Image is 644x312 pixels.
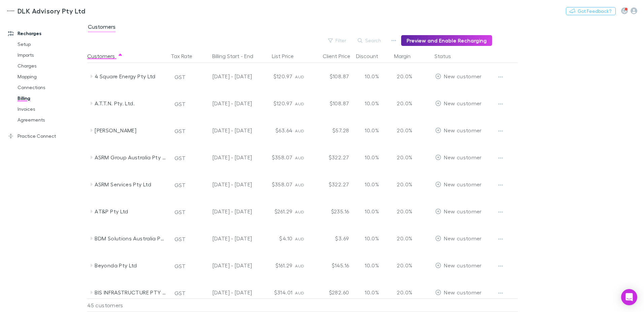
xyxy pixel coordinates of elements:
[255,117,295,144] div: $63.64
[295,263,304,268] span: AUD
[11,50,91,60] a: Imports
[395,261,412,269] p: 20.0%
[255,198,295,225] div: $261.29
[444,73,481,79] span: New customer
[255,171,295,198] div: $358.07
[171,261,189,271] button: GST
[323,49,358,63] button: Client Price
[87,279,521,306] div: BIS INFRASTRUCTURE PTY LTDGST[DATE] - [DATE]$314.01AUD$282.6010.0%20.0%EditNew customer
[87,198,521,225] div: AT&P Pty LtdGST[DATE] - [DATE]$261.29AUD$235.1610.0%20.0%EditNew customer
[255,225,295,252] div: $4.10
[7,7,15,15] img: DLK Advisory Pty Ltd's Logo
[621,289,637,305] div: Open Intercom Messenger
[197,90,252,117] div: [DATE] - [DATE]
[444,262,481,268] span: New customer
[95,279,166,306] div: BIS INFRASTRUCTURE PTY LTD
[95,252,166,279] div: Beyonda Pty Ltd
[87,171,521,198] div: ASRM Services Pty LtdGST[DATE] - [DATE]$358.07AUD$322.2710.0%20.0%EditNew customer
[311,117,352,144] div: $57.28
[197,225,252,252] div: [DATE] - [DATE]
[11,93,91,104] a: Billing
[394,49,419,63] div: Margin
[88,23,116,32] span: Customers
[354,36,385,45] button: Search
[11,114,91,125] a: Agreements
[171,72,189,82] button: GST
[3,3,89,19] a: DLK Advisory Pty Ltd
[197,252,252,279] div: [DATE] - [DATE]
[197,144,252,171] div: [DATE] - [DATE]
[87,63,521,90] div: 4 Square Energy Pty LtdGST[DATE] - [DATE]$120.97AUD$108.8710.0%20.0%EditNew customer
[11,71,91,82] a: Mapping
[87,225,521,252] div: BDM Solutions Australia Pty LtdGST[DATE] - [DATE]$4.10AUD$3.6910.0%20.0%EditNew customer
[87,49,123,63] button: Customers
[311,90,352,117] div: $108.87
[95,171,166,198] div: ASRM Services Pty Ltd
[395,180,412,188] p: 20.0%
[171,49,200,63] button: Tax Rate
[295,101,304,106] span: AUD
[197,117,252,144] div: [DATE] - [DATE]
[311,171,352,198] div: $322.27
[255,144,295,171] div: $358.07
[11,82,91,93] a: Connections
[295,155,304,160] span: AUD
[87,144,521,171] div: ASRM Group Australia Pty LtdGST[DATE] - [DATE]$358.07AUD$322.2710.0%20.0%EditNew customer
[295,209,304,214] span: AUD
[87,90,521,117] div: A.T.T.N. Pty. Ltd.GST[DATE] - [DATE]$120.97AUD$108.8710.0%20.0%EditNew customer
[95,117,166,144] div: [PERSON_NAME]
[197,279,252,306] div: [DATE] - [DATE]
[171,99,189,109] button: GST
[444,289,481,295] span: New customer
[566,7,616,15] button: Got Feedback?
[212,49,261,63] button: Billing Start - End
[444,208,481,214] span: New customer
[95,225,166,252] div: BDM Solutions Australia Pty Ltd
[356,49,386,63] button: Discount
[395,126,412,134] p: 20.0%
[311,279,352,306] div: $282.60
[352,279,392,306] div: 10.0%
[11,60,91,71] a: Charges
[352,117,392,144] div: 10.0%
[295,290,304,295] span: AUD
[171,288,189,298] button: GST
[11,39,91,50] a: Setup
[255,90,295,117] div: $120.97
[255,252,295,279] div: $161.29
[1,131,91,141] a: Practice Connect
[197,63,252,90] div: [DATE] - [DATE]
[95,144,166,171] div: ASRM Group Australia Pty Ltd
[395,99,412,107] p: 20.0%
[434,49,459,63] button: Status
[18,7,85,15] h3: DLK Advisory Pty Ltd
[95,198,166,225] div: AT&P Pty Ltd
[171,153,189,163] button: GST
[197,198,252,225] div: [DATE] - [DATE]
[311,63,352,90] div: $108.87
[295,74,304,79] span: AUD
[87,252,521,279] div: Beyonda Pty LtdGST[DATE] - [DATE]$161.29AUD$145.1610.0%20.0%EditNew customer
[171,207,189,217] button: GST
[171,126,189,136] button: GST
[444,235,481,241] span: New customer
[444,127,481,133] span: New customer
[11,104,91,114] a: Invoices
[352,171,392,198] div: 10.0%
[444,181,481,187] span: New customer
[272,49,302,63] button: List Price
[311,144,352,171] div: $322.27
[87,298,168,312] div: 45 customers
[95,63,166,90] div: 4 Square Energy Pty Ltd
[352,198,392,225] div: 10.0%
[352,144,392,171] div: 10.0%
[295,236,304,241] span: AUD
[395,153,412,161] p: 20.0%
[311,198,352,225] div: $235.16
[255,279,295,306] div: $314.01
[395,207,412,215] p: 20.0%
[197,171,252,198] div: [DATE] - [DATE]
[395,288,412,296] p: 20.0%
